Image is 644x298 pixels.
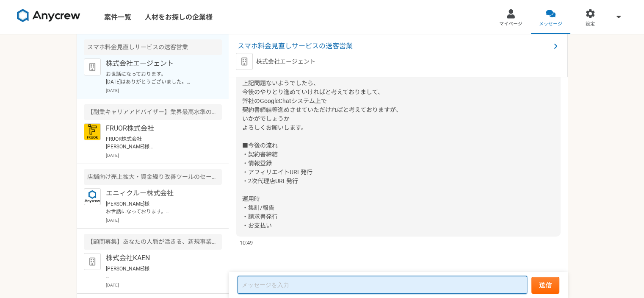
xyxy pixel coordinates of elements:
[84,253,101,270] img: default_org_logo-42cde973f59100197ec2c8e796e4974ac8490bb5b08a0eb061ff975e4574aa76.png
[84,104,222,120] div: 【副業キャリアアドバイザー】業界最高水準の報酬率で還元します！
[106,200,210,215] p: [PERSON_NAME]様 お世話になっております。 承知いたしました。 今後ともよろしくお願いいたします。
[499,21,522,28] span: マイページ
[106,253,210,263] p: 株式会社KAEN
[84,169,222,185] div: 店舗向け売上拡大・資金繰り改善ツールのセールス
[236,53,253,70] img: default_org_logo-42cde973f59100197ec2c8e796e4974ac8490bb5b08a0eb061ff975e4574aa76.png
[531,277,559,294] button: 送信
[106,87,222,94] p: [DATE]
[17,9,80,22] img: 8DqYSo04kwAAAAASUVORK5CYII=
[106,152,222,159] p: [DATE]
[106,123,210,134] p: FRUOR株式会社
[586,21,595,28] span: 設定
[84,188,101,205] img: logo_text_blue_01.png
[106,135,210,150] p: FRUOR株式会社 [PERSON_NAME]様 メッセージの確認が大変遅くなりまして申し訳ございません。 これからでよろしいでしょうか。 20日13時に予約させて頂きました。 当日どうぞよろし...
[106,282,222,288] p: [DATE]
[84,58,101,75] img: default_org_logo-42cde973f59100197ec2c8e796e4974ac8490bb5b08a0eb061ff975e4574aa76.png
[238,41,550,51] span: スマホ料金見直しサービスの送客営業
[106,188,210,198] p: エニィクルー株式会社
[240,239,253,247] span: 10:49
[106,70,210,86] p: お世話になっております。 [DATE]はありがとうございました。 社内で検討させていただき、 2次代理店も初動5社(稼働状況みて拡大相談可能)から 受け入れさせていただくような取り組み でいかが...
[84,234,222,250] div: 【顧問募集】あなたの人脈が活きる、新規事業推進パートナー
[84,39,222,55] div: スマホ料金見直しサービスの送客営業
[539,21,562,28] span: メッセージ
[256,57,315,66] p: 株式会社エージェント
[106,217,222,223] p: [DATE]
[84,123,101,140] img: FRUOR%E3%83%AD%E3%82%B3%E3%82%99.png
[106,58,210,69] p: 株式会社エージェント
[106,265,210,280] p: [PERSON_NAME]様 お世話になっております。株式会社KAEN [PERSON_NAME]です。 日時につきましてご登録いただきありがとうございます。 確認いたしました！ 当日はどうぞよ...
